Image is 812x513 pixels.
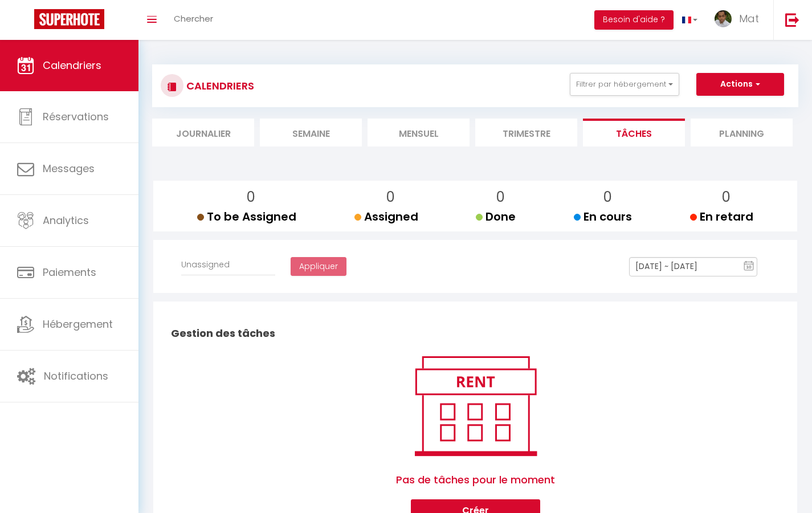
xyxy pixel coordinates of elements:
[476,209,516,225] span: Done
[570,73,679,96] button: Filtrer par hébergement
[206,186,296,208] p: 0
[574,209,632,225] span: En cours
[260,119,362,146] li: Semaine
[368,119,470,146] li: Mensuel
[583,186,632,208] p: 0
[152,119,254,146] li: Journalier
[168,316,782,351] h2: Gestion des tâches
[746,264,752,270] text: 10
[9,5,43,39] button: Ouvrir le widget de chat LiveChat
[594,10,674,30] button: Besoin d'aide ?
[364,186,418,208] p: 0
[43,265,96,279] span: Paiements
[43,213,89,227] span: Analytics
[691,119,793,146] li: Planning
[43,317,113,331] span: Hébergement
[696,73,784,96] button: Actions
[403,351,548,461] img: rent.png
[174,13,213,25] span: Chercher
[43,161,95,176] span: Messages
[43,109,109,124] span: Réservations
[43,58,101,72] span: Calendriers
[629,257,757,276] input: Select Date Range
[699,186,753,208] p: 0
[583,119,685,146] li: Tâches
[396,461,555,499] span: Pas de tâches pour le moment
[785,13,799,27] img: logout
[197,209,296,225] span: To be Assigned
[34,9,104,29] img: Super Booking
[475,119,577,146] li: Trimestre
[44,369,108,383] span: Notifications
[739,11,759,26] span: Mat
[715,10,732,27] img: ...
[183,73,254,99] h3: CALENDRIERS
[690,209,753,225] span: En retard
[354,209,418,225] span: Assigned
[485,186,516,208] p: 0
[291,257,346,276] button: Appliquer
